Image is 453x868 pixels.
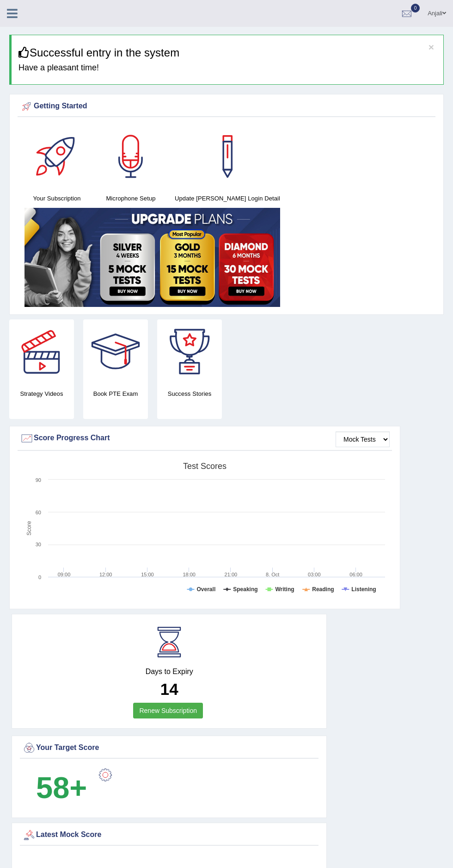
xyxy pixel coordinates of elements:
div: Latest Mock Score [22,828,316,842]
text: 21:00 [225,572,238,577]
text: 15:00 [141,572,154,577]
h4: Have a pleasant time! [18,63,436,73]
div: Score Progress Chart [20,431,390,445]
h4: Your Subscription [24,194,89,203]
tspan: Speaking [233,586,257,593]
text: 60 [36,510,41,515]
h4: Microphone Setup [98,194,163,203]
text: 12:00 [99,572,112,577]
text: 90 [36,477,41,483]
h4: Days to Expiry [22,668,316,676]
tspan: Score [26,521,32,536]
text: 03:00 [308,572,321,577]
text: 06:00 [349,572,362,577]
div: Your Target Score [22,741,316,755]
text: 0 [38,575,41,580]
span: 0 [411,4,420,12]
tspan: Listening [351,586,376,593]
tspan: Test scores [183,462,226,471]
h3: Successful entry in the system [18,47,436,59]
tspan: Writing [275,586,294,593]
text: 18:00 [183,572,196,577]
h4: Strategy Videos [9,389,74,399]
div: Getting Started [20,100,433,113]
text: 30 [36,542,41,548]
tspan: Overall [197,586,216,593]
b: 58+ [36,771,87,805]
button: × [429,42,434,52]
b: 14 [160,680,178,698]
text: 09:00 [58,572,71,577]
h4: Update [PERSON_NAME] Login Detail [172,194,282,203]
h4: Success Stories [157,389,222,399]
h4: Book PTE Exam [83,389,148,399]
img: small5.jpg [24,208,280,307]
tspan: Reading [312,586,334,593]
tspan: 8. Oct [266,572,279,577]
a: Renew Subscription [133,703,203,718]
